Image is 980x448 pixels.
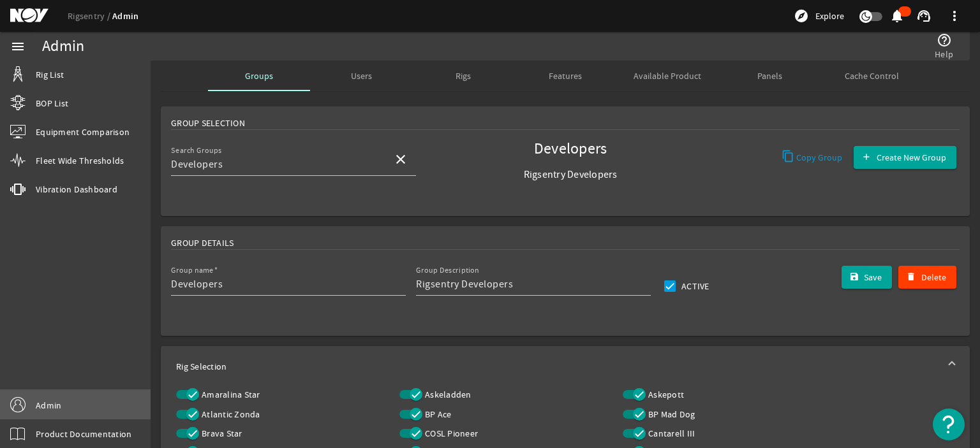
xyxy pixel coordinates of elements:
[422,427,478,440] label: COSL Pioneer
[393,152,408,167] mat-icon: close
[939,1,970,31] button: more_vert
[245,71,273,80] span: Groups
[794,8,809,24] mat-icon: explore
[757,71,782,80] span: Panels
[36,399,61,412] span: Admin
[456,71,471,80] span: Rigs
[42,40,84,53] div: Admin
[815,10,844,22] span: Explore
[646,388,684,401] label: Askepott
[646,408,695,421] label: BP Mad Dog
[422,388,471,401] label: Askeladden
[36,126,130,138] span: Equipment Comparison
[36,183,117,196] span: Vibration Dashboard
[935,48,953,61] span: Help
[448,143,693,155] span: Developers
[864,271,882,284] span: Save
[646,427,695,440] label: Cantarell III
[171,146,222,155] mat-label: Search Groups
[916,8,932,24] mat-icon: support_agent
[171,266,214,275] mat-label: Group name
[36,428,131,440] span: Product Documentation
[634,71,701,80] span: Available Product
[68,10,112,22] a: Rigsentry
[422,408,452,421] label: BP Ace
[10,182,26,197] mat-icon: vibration
[937,33,952,48] mat-icon: help_outline
[171,117,245,129] span: Group Selection
[679,280,709,293] label: Active
[176,360,939,373] mat-panel-title: Rig Selection
[776,146,848,169] button: Copy Group
[796,151,842,164] span: Copy Group
[36,97,68,110] span: BOP List
[842,266,893,289] button: Save
[933,408,965,440] button: Open Resource Center
[199,408,260,421] label: Atlantic Zonda
[10,39,26,54] mat-icon: menu
[112,10,138,22] a: Admin
[789,6,849,26] button: Explore
[854,146,956,169] button: Create New Group
[351,71,372,80] span: Users
[549,71,582,80] span: Features
[199,388,260,401] label: Amaralina Star
[171,157,383,172] input: Search
[448,168,693,181] span: Rigsentry Developers
[161,346,970,387] mat-expansion-panel-header: Rig Selection
[877,151,946,164] span: Create New Group
[921,271,946,284] span: Delete
[36,154,124,167] span: Fleet Wide Thresholds
[171,236,234,249] span: Group Details
[416,266,479,275] mat-label: Group Description
[889,8,905,24] mat-icon: notifications
[898,266,956,289] button: Delete
[845,71,899,80] span: Cache Control
[199,427,242,440] label: Brava Star
[36,68,64,81] span: Rig List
